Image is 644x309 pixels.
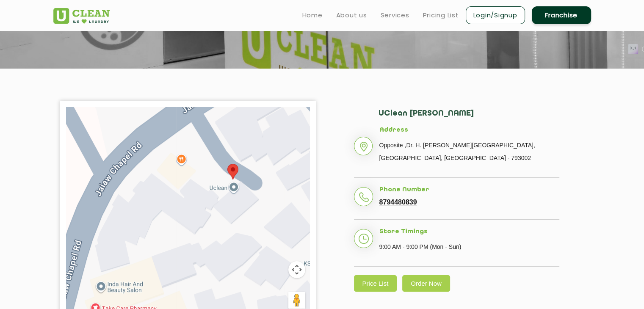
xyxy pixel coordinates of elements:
[379,186,559,194] h5: Phone Number
[379,199,417,206] a: 8794480839
[466,6,525,24] a: Login/Signup
[288,292,305,309] button: Drag Pegman onto the map to open Street View
[379,240,559,253] p: 9:00 AM - 9:00 PM (Mon - Sun)
[53,8,110,24] img: UClean Laundry and Dry Cleaning
[354,275,397,292] a: Price List
[423,10,459,20] a: Pricing List
[288,261,305,278] button: Map camera controls
[379,139,559,164] p: Opposite ,Dr. H. [PERSON_NAME][GEOGRAPHIC_DATA], [GEOGRAPHIC_DATA], [GEOGRAPHIC_DATA] - 793002
[379,127,559,134] h5: Address
[402,275,450,292] a: Order Now
[379,228,559,236] h5: Store Timings
[336,10,367,20] a: About us
[379,109,559,127] h2: UClean [PERSON_NAME]
[302,10,323,20] a: Home
[381,10,409,20] a: Services
[532,6,591,24] a: Franchise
